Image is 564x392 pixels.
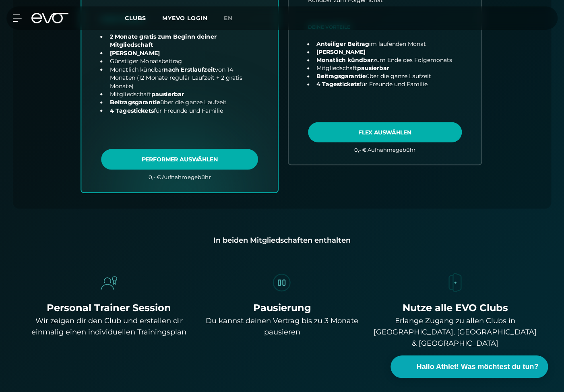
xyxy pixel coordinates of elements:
div: In beiden Mitgliedschaften enthalten [26,234,538,246]
div: Pausierung [199,300,366,315]
div: Wir zeigen dir den Club und erstellen dir einmalig einen individuellen Trainingsplan [26,315,192,337]
div: Du kannst deinen Vertrag bis zu 3 Monate pausieren [199,315,366,337]
span: Hallo Athlet! Was möchtest du tun? [416,361,538,372]
div: Erlange Zugang zu allen Clubs in [GEOGRAPHIC_DATA], [GEOGRAPHIC_DATA] & [GEOGRAPHIC_DATA] [372,315,538,349]
a: MYEVO LOGIN [162,14,208,22]
div: Personal Trainer Session [26,300,192,315]
span: en [224,14,233,22]
span: Clubs [125,14,146,22]
button: Hallo Athlet! Was möchtest du tun? [390,355,548,378]
img: evofitness [98,271,120,294]
a: en [224,14,242,23]
a: Clubs [125,14,162,22]
img: evofitness [444,271,466,294]
img: evofitness [271,271,293,294]
div: Nutze alle EVO Clubs [372,300,538,315]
